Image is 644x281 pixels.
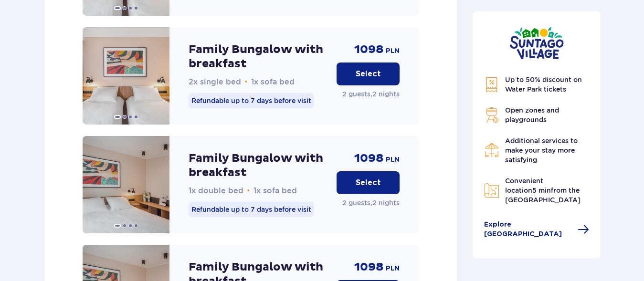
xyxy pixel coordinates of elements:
p: Select [356,69,381,79]
span: 1x sofa bed [251,77,295,86]
span: 1x double bed [189,186,243,195]
p: Family Bungalow with breakfast [189,42,329,71]
span: • [245,77,248,87]
p: Refundable up to 7 days before visit [189,202,314,217]
span: 2x single bed [189,77,241,86]
p: PLN [386,46,400,56]
img: Map Icon [484,183,499,198]
p: 1098 [354,42,384,57]
span: Explore [GEOGRAPHIC_DATA] [484,220,572,239]
img: Family Bungalow with breakfast [83,136,169,233]
span: Additional services to make your stay more satisfying [505,137,578,164]
span: Convenient location from the [GEOGRAPHIC_DATA] [505,177,581,204]
p: PLN [386,155,400,165]
span: Up to 50% discount on Water Park tickets [505,76,582,93]
p: Family Bungalow with breakfast [189,151,329,180]
button: Select [337,62,400,85]
img: Discount Icon [484,77,499,93]
p: Select [356,177,381,188]
img: Family Bungalow with breakfast [83,27,169,125]
p: 2 guests , 2 nights [342,198,400,208]
span: 5 min [532,187,551,194]
p: 2 guests , 2 nights [342,89,400,99]
img: Suntago Village [509,27,564,60]
a: Explore [GEOGRAPHIC_DATA] [484,220,589,239]
img: Restaurant Icon [484,143,499,158]
span: Open zones and playgrounds [505,106,559,124]
span: • [247,186,250,196]
button: Select [337,171,400,194]
span: 1x sofa bed [253,186,297,195]
p: PLN [386,264,400,273]
img: Grill Icon [484,107,499,123]
p: Refundable up to 7 days before visit [189,93,314,108]
p: 1098 [354,260,384,274]
p: 1098 [354,151,384,166]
